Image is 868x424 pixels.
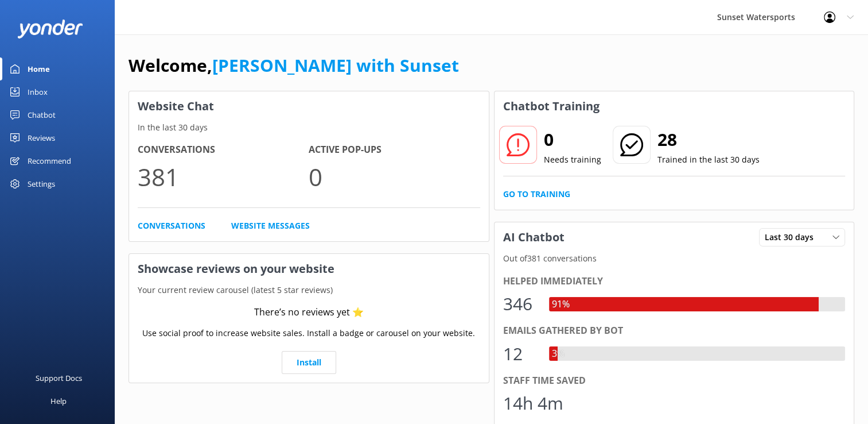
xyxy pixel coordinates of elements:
[657,126,760,153] h2: 28
[28,172,55,195] div: Settings
[28,149,71,172] div: Recommend
[28,80,48,103] div: Inbox
[50,390,67,413] div: Help
[503,373,846,388] div: Staff time saved
[129,121,489,134] p: In the last 30 days
[503,274,846,289] div: Helped immediately
[503,390,563,417] div: 14h 4m
[282,351,336,374] a: Install
[231,219,310,232] a: Website Messages
[503,340,538,368] div: 12
[657,153,760,166] p: Trained in the last 30 days
[549,297,573,312] div: 91%
[28,103,56,126] div: Chatbot
[495,222,573,252] h3: AI Chatbot
[212,53,459,77] a: [PERSON_NAME] with Sunset
[309,157,480,196] p: 0
[129,91,489,121] h3: Website Chat
[495,252,854,265] p: Out of 381 conversations
[129,284,489,296] p: Your current review carousel (latest 5 star reviews)
[765,231,820,244] span: Last 30 days
[503,323,846,338] div: Emails gathered by bot
[142,327,475,340] p: Use social proof to increase website sales. Install a badge or carousel on your website.
[544,126,601,153] h2: 0
[254,305,364,320] div: There’s no reviews yet ⭐
[28,126,55,149] div: Reviews
[138,142,309,157] h4: Conversations
[549,346,567,361] div: 3%
[544,153,601,166] p: Needs training
[503,290,538,318] div: 346
[129,254,489,284] h3: Showcase reviews on your website
[138,157,309,196] p: 381
[495,91,608,121] h3: Chatbot Training
[503,188,570,201] a: Go to Training
[28,57,50,80] div: Home
[129,52,459,79] h1: Welcome,
[309,142,480,157] h4: Active Pop-ups
[17,20,83,38] img: yonder-white-logo.png
[36,367,82,390] div: Support Docs
[138,219,205,232] a: Conversations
